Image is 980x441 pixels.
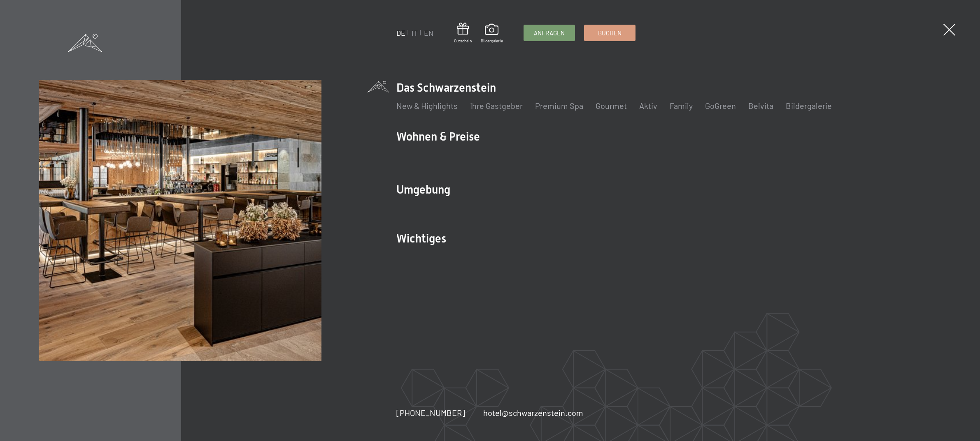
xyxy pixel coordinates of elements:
span: Anfragen [534,29,565,37]
img: Wellnesshotel Südtirol SCHWARZENSTEIN - Wellnessurlaub in den Alpen, Wandern und Wellness [39,80,321,362]
a: Anfragen [524,25,575,41]
span: Gutschein [454,38,472,44]
a: Premium Spa [535,101,583,111]
a: DE [396,28,405,37]
a: Ihre Gastgeber [470,101,523,111]
a: Buchen [584,25,635,41]
span: Buchen [598,29,622,37]
span: [PHONE_NUMBER] [396,408,465,418]
a: hotel@schwarzenstein.com [483,407,583,418]
a: Gutschein [454,23,472,44]
a: Gourmet [596,101,627,111]
a: Bildergalerie [786,101,832,111]
a: Family [670,101,693,111]
a: GoGreen [705,101,736,111]
a: [PHONE_NUMBER] [396,407,465,418]
a: EN [424,28,433,37]
a: Aktiv [639,101,657,111]
span: Bildergalerie [481,38,503,44]
a: Bildergalerie [481,24,503,44]
a: IT [412,28,418,37]
a: Belvita [748,101,773,111]
a: New & Highlights [396,101,458,111]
